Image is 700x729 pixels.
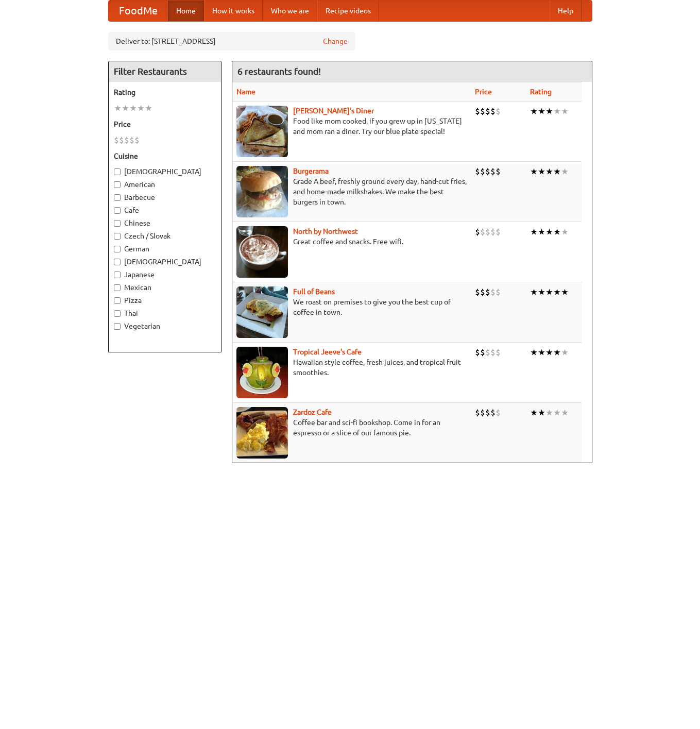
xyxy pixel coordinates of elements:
[490,166,496,177] li: $
[550,1,582,21] a: Help
[480,407,485,418] li: $
[293,227,358,235] a: North by Northwest
[114,233,121,240] input: Czech / Slovak
[114,259,121,265] input: [DEMOGRAPHIC_DATA]
[263,1,317,21] a: Who we are
[530,106,538,117] li: ★
[114,308,216,318] label: Thai
[236,176,467,207] p: Grade A beef, freshly ground every day, hand-cut fries, and home-made milkshakes. We make the bes...
[114,297,121,304] input: Pizza
[496,106,501,117] li: $
[475,407,480,418] li: $
[114,103,122,114] li: ★
[496,347,501,358] li: $
[553,286,561,298] li: ★
[108,32,355,50] div: Deliver to: [STREET_ADDRESS]
[236,357,467,378] p: Hawaiian style coffee, fresh juices, and tropical fruit smoothies.
[114,168,121,175] input: [DEMOGRAPHIC_DATA]
[236,407,288,459] img: zardoz.jpg
[236,106,288,157] img: sallys.jpg
[485,166,490,177] li: $
[134,134,140,146] li: $
[490,106,496,117] li: $
[114,284,121,291] input: Mexican
[293,348,362,356] a: Tropical Jeeve's Cafe
[490,226,496,238] li: $
[553,106,561,117] li: ★
[293,408,332,416] a: Zardoz Cafe
[475,88,492,96] a: Price
[530,347,538,358] li: ★
[485,347,490,358] li: $
[114,231,216,241] label: Czech / Slovak
[114,282,216,293] label: Mexican
[561,106,569,117] li: ★
[293,107,374,115] a: [PERSON_NAME]'s Diner
[538,226,545,238] li: ★
[485,286,490,298] li: $
[490,407,496,418] li: $
[545,166,553,177] li: ★
[119,134,124,146] li: $
[480,166,485,177] li: $
[114,134,119,146] li: $
[496,166,501,177] li: $
[114,246,121,252] input: German
[485,226,490,238] li: $
[236,236,467,247] p: Great coffee and snacks. Free wifi.
[124,134,129,146] li: $
[137,103,145,114] li: ★
[538,286,545,298] li: ★
[545,286,553,298] li: ★
[545,407,553,418] li: ★
[475,347,480,358] li: $
[480,347,485,358] li: $
[485,106,490,117] li: $
[561,226,569,238] li: ★
[236,116,467,137] p: Food like mom cooked, if you grew up in [US_STATE] and mom ran a diner. Try our blue plate special!
[553,226,561,238] li: ★
[480,226,485,238] li: $
[204,1,263,21] a: How it works
[114,244,216,254] label: German
[114,194,121,201] input: Barbecue
[236,286,288,338] img: beans.jpg
[475,286,480,298] li: $
[561,407,569,418] li: ★
[236,297,467,317] p: We roast on premises to give you the best cup of coffee in town.
[480,106,485,117] li: $
[530,88,552,96] a: Rating
[236,417,467,438] p: Coffee bar and sci-fi bookshop. Come in for an espresso or a slice of our famous pie.
[293,287,335,296] a: Full of Beans
[553,407,561,418] li: ★
[114,207,121,214] input: Cafe
[114,272,121,278] input: Japanese
[553,166,561,177] li: ★
[114,119,216,129] h5: Price
[114,269,216,280] label: Japanese
[496,226,501,238] li: $
[129,103,137,114] li: ★
[485,407,490,418] li: $
[114,323,121,330] input: Vegetarian
[530,226,538,238] li: ★
[114,218,216,228] label: Chinese
[480,286,485,298] li: $
[538,407,545,418] li: ★
[122,103,129,114] li: ★
[236,166,288,217] img: burgerama.jpg
[114,179,216,190] label: American
[538,106,545,117] li: ★
[538,166,545,177] li: ★
[236,88,255,96] a: Name
[114,295,216,306] label: Pizza
[109,1,168,21] a: FoodMe
[545,106,553,117] li: ★
[114,87,216,97] h5: Rating
[114,181,121,188] input: American
[323,36,348,46] a: Change
[114,192,216,202] label: Barbecue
